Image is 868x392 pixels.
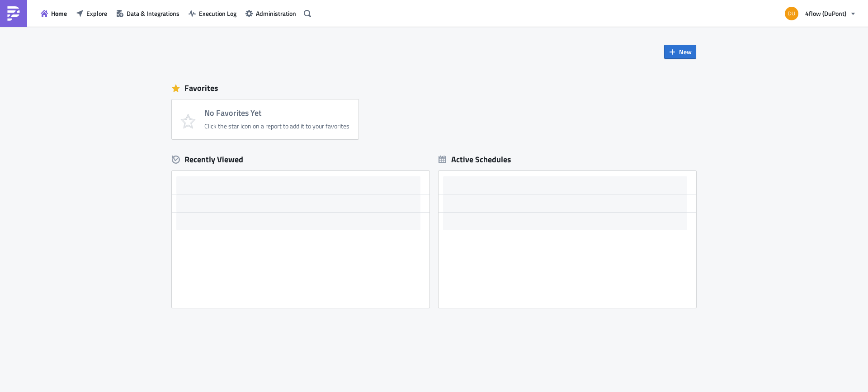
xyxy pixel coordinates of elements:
[36,6,71,20] button: Home
[784,6,799,21] img: Avatar
[51,9,67,18] span: Home
[204,109,349,118] h4: No Favorites Yet
[112,6,184,20] button: Data & Integrations
[679,47,692,57] span: New
[6,6,21,21] img: PushMetrics
[86,9,107,18] span: Explore
[779,4,861,24] button: 4flow (DuPont)
[439,154,511,165] div: Active Schedules
[172,153,429,166] div: Recently Viewed
[241,6,301,20] button: Administration
[127,9,179,18] span: Data & Integrations
[664,45,696,59] button: New
[256,9,296,18] span: Administration
[71,6,112,20] button: Explore
[199,9,236,18] span: Execution Log
[184,6,241,20] button: Execution Log
[204,122,349,130] div: Click the star icon on a report to add it to your favorites
[805,9,846,18] span: 4flow (DuPont)
[172,81,696,95] div: Favorites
